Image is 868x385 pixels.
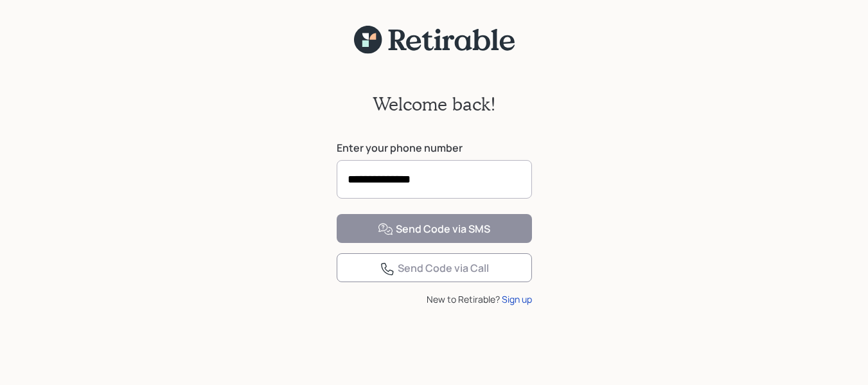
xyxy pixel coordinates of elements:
[502,292,532,306] div: Sign up
[378,222,490,237] div: Send Code via SMS
[380,261,489,276] div: Send Code via Call
[337,253,532,282] button: Send Code via Call
[337,292,532,306] div: New to Retirable?
[373,93,496,115] h2: Welcome back!
[337,141,532,155] label: Enter your phone number
[337,214,532,243] button: Send Code via SMS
